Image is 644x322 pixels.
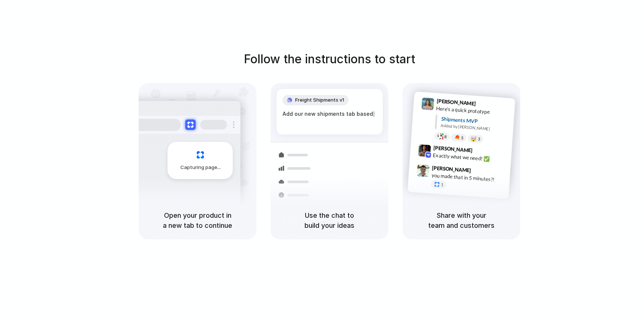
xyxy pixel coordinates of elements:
[473,167,489,176] span: 9:47 AM
[180,164,222,171] span: Capturing page
[433,152,507,164] div: Exactly what we need! ✅
[436,105,511,117] div: Here's a quick prototype
[148,210,247,230] h5: Open your product in a new tab to continue
[444,135,447,139] span: 8
[433,144,473,154] span: [PERSON_NAME]
[441,183,443,187] span: 1
[475,147,490,156] span: 9:42 AM
[471,136,477,141] div: 🤯
[411,210,511,230] h5: Share with your team and customers
[441,122,509,133] div: Added by [PERSON_NAME]
[373,111,375,117] span: |
[282,110,377,118] div: Add our new shipments tab based
[280,210,379,230] h5: Use the chat to build your ideas
[478,137,480,141] span: 3
[478,101,493,109] span: 9:41 AM
[441,115,510,127] div: Shipments MVP
[432,164,471,175] span: [PERSON_NAME]
[436,97,476,108] span: [PERSON_NAME]
[295,96,344,104] span: Freight Shipments v1
[461,136,464,140] span: 5
[431,171,506,184] div: you made that in 5 minutes?!
[244,50,415,68] h1: Follow the instructions to start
